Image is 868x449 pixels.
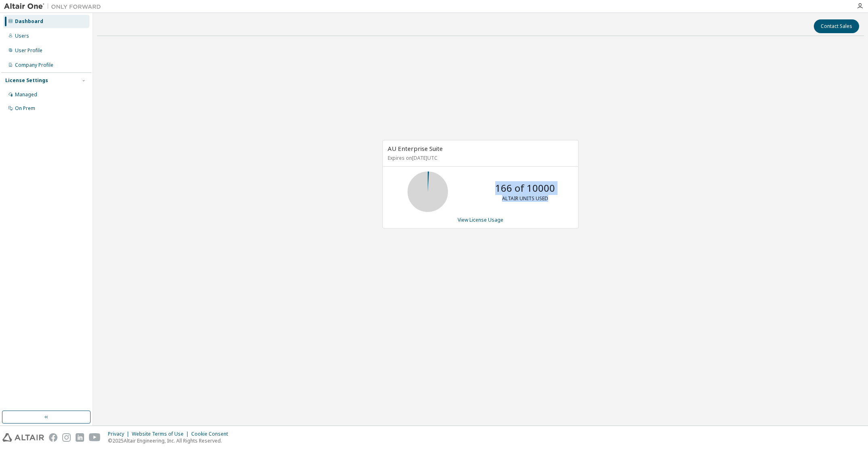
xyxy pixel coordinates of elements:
a: View License Usage [458,216,503,223]
img: Altair One [4,2,105,11]
img: linkedin.svg [76,433,84,442]
span: AU Enterprise Suite [388,144,443,152]
img: youtube.svg [89,433,101,442]
div: Company Profile [15,62,53,68]
div: Privacy [108,431,132,437]
p: © 2025 Altair Engineering, Inc. All Rights Reserved. [108,437,233,444]
p: ALTAIR UNITS USED [502,195,548,202]
div: Dashboard [15,18,43,25]
div: Users [15,33,29,39]
p: Expires on [DATE] UTC [388,155,571,161]
div: Managed [15,91,37,98]
p: 166 of 10000 [495,181,555,195]
div: User Profile [15,47,42,54]
div: Cookie Consent [191,431,233,437]
img: instagram.svg [62,433,71,442]
img: facebook.svg [49,433,57,442]
button: Contact Sales [814,19,859,33]
div: License Settings [5,77,48,84]
div: Website Terms of Use [132,431,191,437]
div: On Prem [15,105,35,112]
img: altair_logo.svg [2,433,44,442]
